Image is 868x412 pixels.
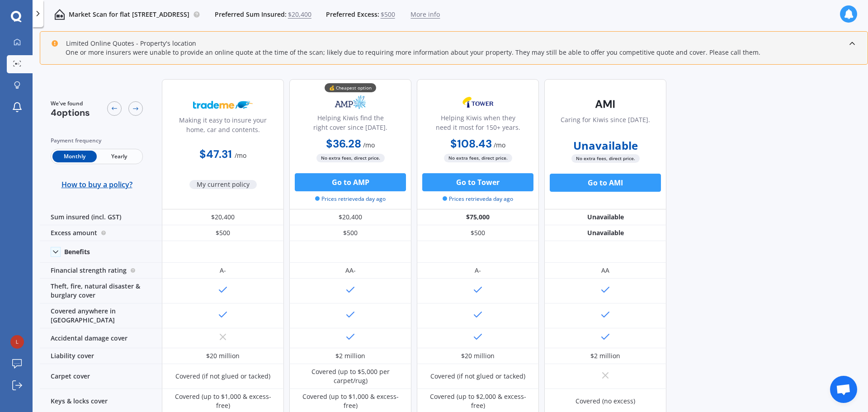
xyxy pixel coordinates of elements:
[193,93,253,116] img: Trademe.webp
[40,348,162,364] div: Liability cover
[206,351,240,360] div: $20 million
[215,10,287,19] span: Preferred Sum Insured:
[61,180,132,189] span: How to buy a policy?
[444,154,512,162] span: No extra fees, direct price.
[51,99,90,108] span: We've found
[335,351,365,360] div: $2 million
[461,351,495,360] div: $20 million
[51,39,196,48] div: Limited Online Quotes - Property's location
[10,335,24,349] img: a83b83ef5d41fbefb570361b732345ec
[475,266,481,275] div: A-
[316,154,385,162] span: No extra fees, direct price.
[169,392,277,410] div: Covered (up to $1,000 & excess-free)
[325,83,376,92] div: 💰 Cheapest option
[51,136,143,145] div: Payment frequency
[235,151,246,160] span: / mo
[443,195,513,203] span: Prices retrieved a day ago
[40,279,162,303] div: Theft, fire, natural disaster & burglary cover
[590,351,620,360] div: $2 million
[170,115,276,138] div: Making it easy to insure your home, car and contents.
[417,209,539,225] div: $75,000
[40,364,162,389] div: Carpet cover
[422,173,533,191] button: Go to Tower
[199,147,232,161] b: $47.31
[410,10,440,19] span: More info
[52,151,97,162] span: Monthly
[289,209,411,225] div: $20,400
[494,141,505,149] span: / mo
[40,303,162,328] div: Covered anywhere in [GEOGRAPHIC_DATA]
[601,266,609,275] div: AA
[296,367,405,385] div: Covered (up to $5,000 per carpet/rug)
[220,266,226,275] div: A-
[430,372,525,381] div: Covered (if not glued or tacked)
[345,266,356,275] div: AA-
[288,10,311,19] span: $20,400
[561,115,650,137] div: Caring for Kiwis since [DATE].
[289,225,411,241] div: $500
[363,141,375,149] span: / mo
[189,180,257,189] span: My current policy
[51,107,90,118] span: 4 options
[64,248,90,256] div: Benefits
[544,209,666,225] div: Unavailable
[296,392,405,410] div: Covered (up to $1,000 & excess-free)
[97,151,141,162] span: Yearly
[162,209,284,225] div: $20,400
[576,397,635,406] div: Covered (no excess)
[162,225,284,241] div: $500
[297,113,404,136] div: Helping Kiwis find the right cover since [DATE].
[448,91,508,114] img: Tower.webp
[424,392,532,410] div: Covered (up to $2,000 & excess-free)
[573,141,638,150] b: Unavailable
[417,225,539,241] div: $500
[576,93,635,115] img: AMI-text-1.webp
[830,376,857,403] div: Open chat
[315,195,386,203] span: Prices retrieved a day ago
[175,372,270,381] div: Covered (if not glued or tacked)
[550,174,661,192] button: Go to AMI
[69,10,189,19] p: Market Scan for flat [STREET_ADDRESS]
[571,154,640,163] span: No extra fees, direct price.
[54,9,65,20] img: home-and-contents.b802091223b8502ef2dd.svg
[450,137,492,151] b: $108.43
[40,263,162,279] div: Financial strength rating
[295,173,406,191] button: Go to AMP
[40,328,162,348] div: Accidental damage cover
[40,209,162,225] div: Sum insured (incl. GST)
[326,137,361,151] b: $36.28
[51,48,857,57] div: One or more insurers were unable to provide an online quote at the time of the scan; likely due t...
[381,10,395,19] span: $500
[326,10,379,19] span: Preferred Excess:
[40,225,162,241] div: Excess amount
[321,91,380,114] img: AMP.webp
[544,225,666,241] div: Unavailable
[425,113,531,136] div: Helping Kiwis when they need it most for 150+ years.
